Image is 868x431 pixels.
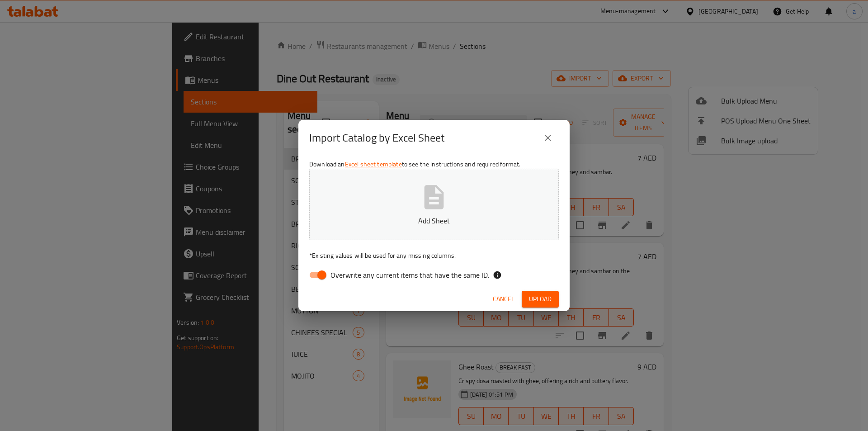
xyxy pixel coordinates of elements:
[537,127,559,149] button: close
[323,215,545,226] p: Add Sheet
[345,158,402,170] a: Excel sheet template
[298,156,570,287] div: Download an to see the instructions and required format.
[529,294,552,305] span: Upload
[493,294,514,305] span: Cancel
[489,291,518,308] button: Cancel
[330,270,489,280] span: Overwrite any current items that have the same ID.
[309,169,559,240] button: Add Sheet
[493,270,502,279] svg: If the overwrite option isn't selected, then the items that match an existing ID will be ignored ...
[309,251,559,260] p: Existing values will be used for any missing columns.
[309,131,444,145] h2: Import Catalog by Excel Sheet
[522,291,559,308] button: Upload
